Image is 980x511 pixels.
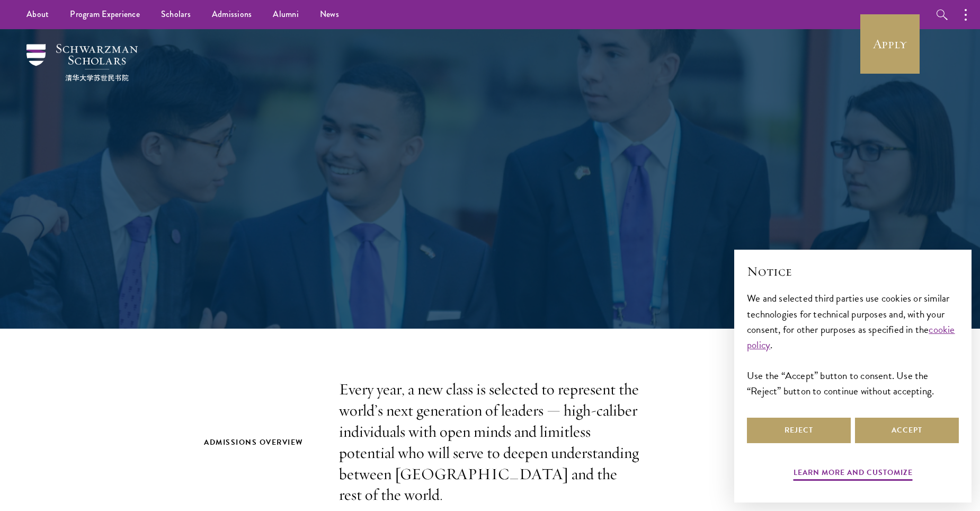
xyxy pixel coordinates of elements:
[26,44,138,81] img: Schwarzman Scholars
[339,379,641,506] p: Every year, a new class is selected to represent the world’s next generation of leaders — high-ca...
[747,262,959,280] h2: Notice
[860,14,920,74] a: Apply
[204,436,318,449] h2: Admissions Overview
[855,418,959,443] button: Accept
[747,322,955,353] a: cookie policy
[747,418,851,443] button: Reject
[747,290,959,398] div: We and selected third parties use cookies or similar technologies for technical purposes and, wit...
[794,466,913,482] button: Learn more and customize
